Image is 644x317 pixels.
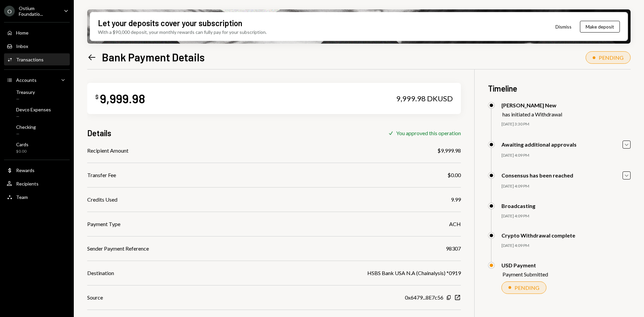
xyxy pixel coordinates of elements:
[16,142,29,147] div: Cards
[547,19,580,35] button: Dismiss
[16,57,44,62] div: Transactions
[501,213,631,219] div: [DATE] 4:09 PM
[87,269,114,277] div: Destination
[451,196,461,204] div: 9.99
[4,164,70,176] a: Rewards
[501,203,535,209] div: Broadcasting
[501,243,631,249] div: [DATE] 4:09 PM
[449,220,461,228] div: ACH
[16,167,35,173] div: Rewards
[488,83,631,94] h3: Timeline
[16,114,51,119] div: —
[95,94,99,100] div: $
[4,6,15,16] div: O
[501,262,548,268] div: USD Payment
[515,284,539,291] div: PENDING
[4,53,70,65] a: Transactions
[16,96,35,102] div: —
[87,196,117,204] div: Credits Used
[4,87,70,103] a: Treasury—
[4,105,70,121] a: Devco Expenses—
[4,27,70,39] a: Home
[102,50,205,64] h1: Bank Payment Details
[19,5,58,17] div: Ostium Foundatio...
[502,111,562,117] div: has initiated a Withdrawal
[367,269,461,277] div: HSBS Bank USA N.A (Chainalysis) *0919
[501,183,631,189] div: [DATE] 4:09 PM
[16,124,36,130] div: Checking
[16,77,37,83] div: Accounts
[501,121,631,127] div: [DATE] 3:30 PM
[396,94,453,103] div: 9,999.98 DKUSD
[87,220,120,228] div: Payment Type
[16,89,35,95] div: Treasury
[4,177,70,190] a: Recipients
[396,130,461,136] div: You approved this operation
[437,147,461,155] div: $9,999.98
[16,30,29,36] div: Home
[4,191,70,203] a: Team
[447,171,461,179] div: $0.00
[98,17,242,29] div: Let your deposits cover your subscription
[87,294,103,302] div: Source
[599,54,624,61] div: PENDING
[501,141,577,148] div: Awaiting additional approvals
[16,131,36,137] div: —
[16,181,39,187] div: Recipients
[501,232,575,239] div: Crypto Withdrawal complete
[501,153,631,158] div: [DATE] 4:09 PM
[4,74,70,86] a: Accounts
[4,140,70,156] a: Cards$0.00
[4,40,70,52] a: Inbox
[87,127,111,139] h3: Details
[446,245,461,253] div: 98307
[16,43,28,49] div: Inbox
[16,107,51,112] div: Devco Expenses
[501,172,573,178] div: Consensus has been reached
[98,29,267,36] div: With a $90,000 deposit, your monthly rewards can fully pay for your subscription.
[405,294,443,302] div: 0x6479...8E7c56
[580,21,620,33] button: Make deposit
[87,171,116,179] div: Transfer Fee
[16,194,28,200] div: Team
[4,122,70,138] a: Checking—
[87,147,128,155] div: Recipient Amount
[100,91,145,106] div: 9,999.98
[16,149,29,154] div: $0.00
[502,271,548,277] div: Payment Submitted
[501,102,562,108] div: [PERSON_NAME] New
[87,245,149,253] div: Sender Payment Reference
